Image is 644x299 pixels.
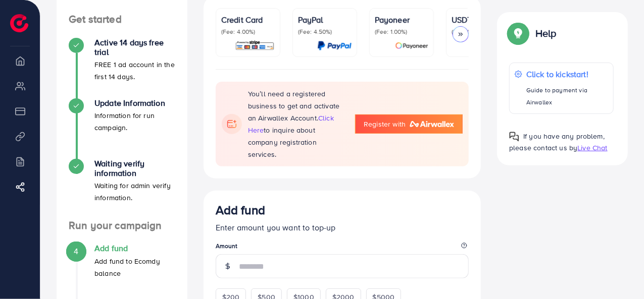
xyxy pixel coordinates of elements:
[221,28,275,36] p: (Fee: 4.00%)
[94,58,175,83] p: FREE 1 ad account in the first 14 days.
[355,114,463,134] a: Register with
[57,159,187,219] li: Waiting verify information
[57,219,187,232] h4: Run your campaign
[216,242,469,254] legend: Amount
[94,109,175,134] p: Information for run campaign.
[94,98,175,108] h4: Update Information
[57,38,187,98] li: Active 14 days free trial
[601,254,636,291] iframe: Chat
[577,143,607,153] span: Live Chat
[94,180,175,204] p: Waiting for admin verify information.
[74,246,78,257] span: 4
[248,88,345,160] p: You’ll need a registered business to get and activate an Airwallex Account. to inquire about comp...
[526,68,608,80] p: Click to kickstart!
[452,28,505,36] p: (Fee: 0.00%)
[375,28,428,36] p: (Fee: 1.00%)
[375,14,428,26] p: Payoneer
[94,244,175,253] h4: Add fund
[216,221,469,233] p: Enter amount you want to top-up
[222,114,242,134] img: flag
[94,159,175,178] h4: Waiting verify information
[509,131,605,153] span: If you have any problem, please contact us by
[298,14,352,26] p: PayPal
[364,119,406,129] span: Register with
[509,24,527,42] img: Popup guide
[57,98,187,159] li: Update Information
[216,203,265,217] h3: Add fund
[221,14,275,26] p: Credit Card
[410,121,454,127] img: logo-airwallex
[395,40,428,51] img: card
[509,132,519,142] img: Popup guide
[298,28,352,36] p: (Fee: 4.50%)
[317,40,352,51] img: card
[235,40,275,51] img: card
[94,255,175,279] p: Add fund to Ecomdy balance
[10,14,28,32] img: logo
[452,14,505,26] p: USDT
[535,27,557,39] p: Help
[57,13,187,26] h4: Get started
[94,38,175,57] h4: Active 14 days free trial
[526,84,608,108] p: Guide to payment via Airwallex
